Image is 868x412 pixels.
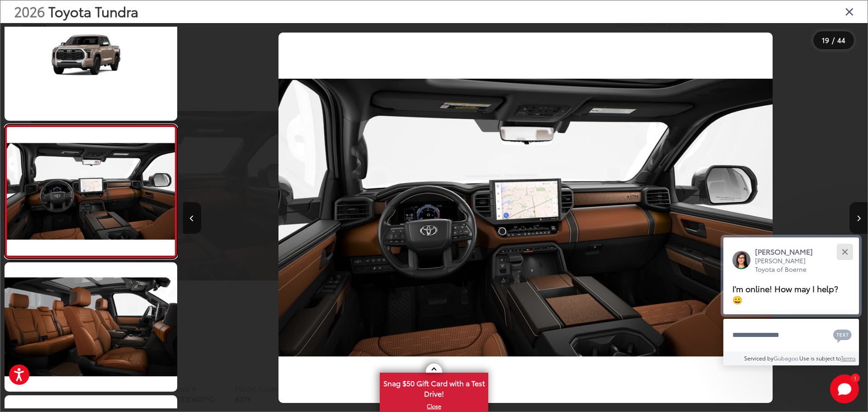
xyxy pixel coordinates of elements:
a: Gubagoo. [774,354,799,362]
span: Use is subject to [799,354,841,362]
div: Close[PERSON_NAME][PERSON_NAME] Toyota of BoerneI'm online! How may I help? 😀Type your messageCha... [723,237,859,365]
img: 2026 Toyota Tundra 1794 Edition [5,127,176,256]
svg: Start Chat [830,374,859,403]
svg: Text [833,328,852,343]
span: Serviced by [744,354,774,362]
span: Snag $50 Gift Card with a Test Drive! [381,374,487,401]
a: Terms [841,354,856,362]
span: 44 [837,35,845,45]
img: 2026 Toyota Tundra 1794 Edition [278,33,773,403]
span: 19 [822,35,829,45]
textarea: Type your message [723,319,859,351]
button: Close [835,242,854,261]
span: I'm online! How may I help? 😀 [732,282,838,305]
span: 1 [854,376,856,380]
button: Previous image [183,202,201,234]
p: [PERSON_NAME] [755,246,822,256]
button: Chat with SMS [830,325,854,345]
button: Next image [849,202,868,234]
span: Toyota Tundra [48,1,138,21]
img: 2026 Toyota Tundra 1794 Edition [3,261,179,393]
i: Close gallery [845,5,854,17]
button: Toggle Chat Window [830,374,859,403]
div: 2026 Toyota Tundra 1794 Edition 18 [183,33,868,403]
span: / [831,37,835,43]
p: [PERSON_NAME] Toyota of Boerne [755,256,822,274]
span: 2026 [14,1,45,21]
